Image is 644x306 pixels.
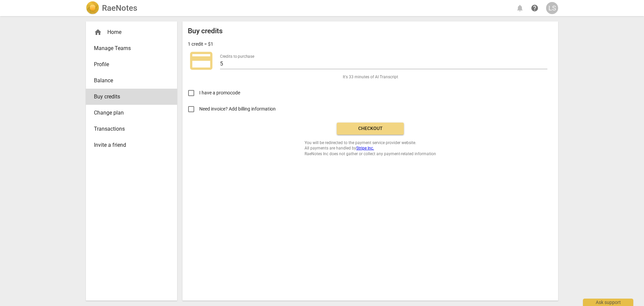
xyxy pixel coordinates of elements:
[94,28,102,36] span: home
[94,141,164,149] span: Invite a friend
[188,41,213,48] p: 1 credit = $1
[86,121,177,137] a: Transactions
[199,89,240,96] span: I have a promocode
[86,89,177,105] a: Buy credits
[583,299,633,306] div: Ask support
[86,40,177,56] a: Manage Teams
[94,109,164,117] span: Change plan
[337,123,404,135] button: Checkout
[86,137,177,153] a: Invite a friend
[86,24,177,40] div: Home
[356,146,374,150] a: Stripe Inc.
[86,105,177,121] a: Change plan
[199,105,277,113] span: Need invoice? Add billing information
[86,1,99,15] img: Logo
[94,44,164,52] span: Manage Teams
[86,73,177,89] a: Balance
[94,77,164,85] span: Balance
[188,27,223,35] h2: Buy credits
[342,125,398,132] span: Checkout
[102,3,137,13] h2: RaeNotes
[86,56,177,73] a: Profile
[94,60,164,69] span: Profile
[86,1,137,15] a: LogoRaeNotes
[94,93,164,101] span: Buy credits
[343,74,398,80] span: It's 33 minutes of AI Transcript
[546,2,558,14] button: LS
[188,47,215,74] span: credit_card
[531,4,539,12] span: help
[94,28,164,36] div: Home
[220,54,254,58] label: Credits to purchase
[94,125,164,133] span: Transactions
[305,140,436,157] span: You will be redirected to the payment service provider website. All payments are handled by RaeNo...
[529,2,541,14] a: Help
